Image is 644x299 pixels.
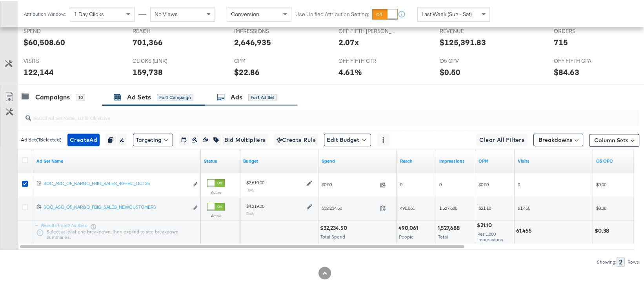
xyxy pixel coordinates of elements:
button: Clear All Filters [476,132,528,145]
span: Clear All Filters [479,134,524,144]
div: $0.50 [440,65,460,77]
span: $0.38 [596,204,606,210]
div: 490,061 [398,223,420,231]
div: 2,646,935 [234,35,271,47]
span: REACH [133,26,191,34]
span: CPM [234,56,293,64]
div: 10 [76,93,85,100]
div: $32,234.50 [320,223,349,231]
a: The total amount spent to date. [322,157,394,163]
div: Showing: [597,258,617,264]
span: Create Ad [70,134,97,144]
label: Use Unified Attribution Setting: [295,9,369,17]
label: Active [207,189,225,194]
a: Shows the current budget of Ad Set. [243,157,315,163]
span: Total [438,233,448,238]
span: 0 [400,180,402,186]
span: $32,234.50 [322,204,377,210]
span: Total Spend [320,233,345,238]
span: O5 CPV [440,56,498,64]
div: Campaigns [35,92,70,101]
span: $0.00 [322,180,377,186]
button: Breakdowns [533,132,583,145]
div: 4.61% [338,65,362,77]
span: No Views [155,9,178,17]
span: OFF FIFTH CPA [554,56,613,64]
div: Ad Set ( 1 Selected) [21,135,62,142]
a: The average cost you've paid to have 1,000 impressions of your ad. [478,157,511,163]
label: Active [207,212,225,217]
a: Your Ad Set name. [36,157,198,163]
div: 701,366 [133,35,163,47]
span: $0.00 [478,180,489,186]
span: $21.10 [478,204,491,210]
div: $60,508.60 [24,35,65,47]
span: $0.00 [596,180,606,186]
div: $0.38 [595,226,611,233]
div: Attribution Window: [24,10,66,16]
div: Ad Sets [127,92,151,101]
div: 1,527,688 [438,223,462,231]
div: SOC_ASC_O5_KARGO_FBIG_SALES_NEWCUSTOMERS [44,203,189,209]
span: 61,455 [518,204,530,210]
button: Edit Budget [324,132,371,145]
span: IMPRESSIONS [234,26,293,34]
a: The number of people your ad was served to. [400,157,433,163]
div: Ads [231,92,242,101]
button: Bid Multipliers [222,132,268,145]
span: People [399,233,414,238]
button: Create Rule [274,132,318,145]
div: Rows [627,258,639,264]
div: $22.86 [234,65,260,77]
span: Per 1,000 Impressions [477,230,503,241]
div: 122,144 [24,65,54,77]
button: CreateAd [67,132,100,145]
div: SOC_ASC_O5_KARGO_FBIG_SALES_40%EC_OCT25 [44,179,189,185]
span: CLICKS (LINK) [133,56,191,64]
span: Conversion [231,9,259,17]
sub: Daily [246,186,255,191]
a: The number of times your ad was served. On mobile apps an ad is counted as served the first time ... [439,157,472,163]
span: 0 [439,180,442,186]
sub: Daily [246,210,255,215]
div: 159,738 [133,65,163,77]
div: $84.63 [554,65,579,77]
div: for 1 Campaign [157,93,193,100]
span: 490,061 [400,204,415,210]
div: $4,219.00 [246,202,264,208]
a: SOC_ASC_O5_KARGO_FBIG_SALES_NEWCUSTOMERS [44,203,189,211]
span: 1 Day Clicks [74,9,104,17]
span: Create Rule [277,134,316,144]
a: SOC_ASC_O5_KARGO_FBIG_SALES_40%EC_OCT25 [44,179,189,187]
button: Targeting [133,132,173,145]
span: Last Week (Sun - Sat) [422,9,472,17]
div: 715 [554,35,568,47]
div: $125,391.83 [440,35,486,47]
span: OFF FIFTH CTR [338,56,397,64]
span: 0 [518,180,520,186]
span: 1,527,688 [439,204,457,210]
span: ORDERS [554,26,613,34]
div: 2 [617,256,625,266]
button: Column Sets [589,133,639,145]
span: Bid Multipliers [224,134,266,144]
div: $2,610.00 [246,178,264,185]
a: Shows the current state of your Ad Set. [204,157,237,163]
span: OFF FIFTH [PERSON_NAME] [338,26,397,34]
div: 61,455 [516,226,534,233]
div: 2.07x [338,35,359,47]
a: Omniture Visits [518,157,590,163]
span: VISITS [24,56,82,64]
div: $21.10 [477,220,494,228]
span: REVENUE [440,26,498,34]
input: Search Ad Set Name, ID or Objective [31,106,584,121]
div: for 1 Ad Set [248,93,277,100]
span: SPEND [24,26,82,34]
